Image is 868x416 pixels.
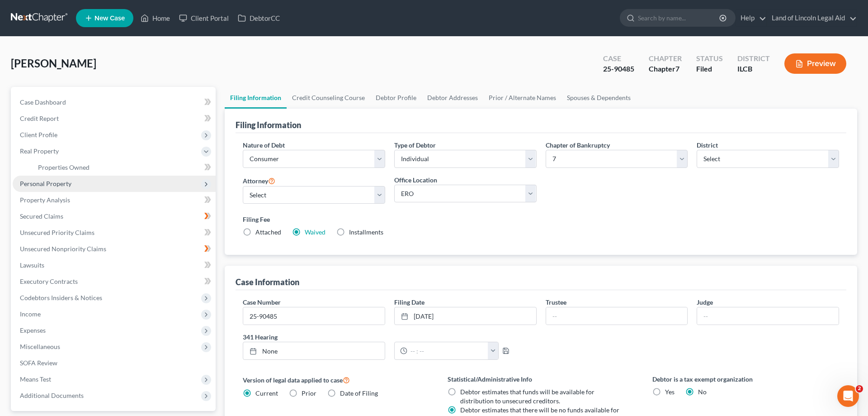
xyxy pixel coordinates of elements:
[243,342,385,359] a: None
[697,297,713,307] label: Judge
[448,374,634,384] label: Statistical/Administrative Info
[698,388,707,396] span: No
[665,388,675,396] span: Yes
[20,98,66,106] span: Case Dashboard
[370,87,422,109] a: Debtor Profile
[236,120,301,130] div: Filing Information
[225,87,287,109] a: Filing Information
[349,228,383,236] span: Installments
[20,359,57,367] span: SOFA Review
[407,342,488,359] input: -- : --
[767,10,857,26] a: Land of Lincoln Legal Aid
[20,375,51,383] span: Means Test
[675,64,679,73] span: 7
[233,10,284,26] a: DebtorCC
[546,297,566,307] label: Trustee
[20,277,78,285] span: Executory Contracts
[20,147,59,155] span: Real Property
[13,110,216,127] a: Credit Report
[856,385,863,392] span: 2
[546,140,610,150] label: Chapter of Bankruptcy
[20,115,59,122] span: Credit Report
[31,159,216,176] a: Properties Owned
[422,87,483,109] a: Debtor Addresses
[38,163,90,171] span: Properties Owned
[13,208,216,225] a: Secured Claims
[737,64,770,74] div: ILCB
[20,326,46,334] span: Expenses
[394,175,437,185] label: Office Location
[243,297,281,307] label: Case Number
[243,175,275,186] label: Attorney
[638,10,721,26] input: Search by name...
[11,57,96,70] span: [PERSON_NAME]
[837,385,859,407] iframe: Intercom live chat
[305,228,325,236] a: Waived
[13,355,216,371] a: SOFA Review
[20,180,71,187] span: Personal Property
[696,53,723,64] div: Status
[243,215,839,224] label: Filing Fee
[136,10,175,26] a: Home
[603,64,634,74] div: 25-90485
[302,389,316,397] span: Prior
[13,273,216,290] a: Executory Contracts
[696,64,723,74] div: Filed
[13,94,216,110] a: Case Dashboard
[243,307,385,325] input: Enter case number...
[652,374,839,384] label: Debtor is a tax exempt organization
[94,15,125,22] span: New Case
[603,53,634,64] div: Case
[546,307,688,325] input: --
[737,53,770,64] div: District
[255,389,278,397] span: Current
[255,228,281,236] span: Attached
[13,257,216,273] a: Lawsuits
[460,388,594,405] span: Debtor estimates that funds will be available for distribution to unsecured creditors.
[561,87,636,109] a: Spouses & Dependents
[236,277,299,287] div: Case Information
[243,374,429,385] label: Version of legal data applied to case
[20,343,60,350] span: Miscellaneous
[395,307,536,325] a: [DATE]
[20,212,63,220] span: Secured Claims
[20,392,84,399] span: Additional Documents
[20,261,44,269] span: Lawsuits
[175,10,233,26] a: Client Portal
[20,294,102,301] span: Codebtors Insiders & Notices
[20,131,57,139] span: Client Profile
[784,53,846,74] button: Preview
[697,140,718,150] label: District
[20,245,106,253] span: Unsecured Nonpriority Claims
[394,140,436,150] label: Type of Debtor
[287,87,370,109] a: Credit Counseling Course
[13,225,216,241] a: Unsecured Priority Claims
[20,310,41,318] span: Income
[13,192,216,208] a: Property Analysis
[394,297,425,307] label: Filing Date
[697,307,839,325] input: --
[736,10,766,26] a: Help
[238,332,541,342] label: 341 Hearing
[20,196,70,204] span: Property Analysis
[649,64,682,74] div: Chapter
[20,229,94,236] span: Unsecured Priority Claims
[483,87,561,109] a: Prior / Alternate Names
[13,241,216,257] a: Unsecured Nonpriority Claims
[649,53,682,64] div: Chapter
[340,389,378,397] span: Date of Filing
[243,140,285,150] label: Nature of Debt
